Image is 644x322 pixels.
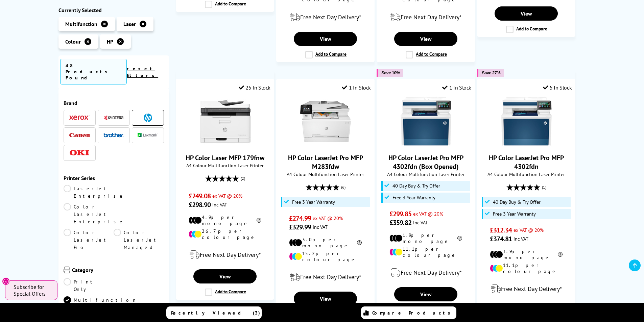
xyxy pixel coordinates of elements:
a: Multifunction [64,296,137,304]
li: 15.2p per colour page [289,250,362,263]
button: Save 27% [477,69,504,77]
span: 40 Day Buy & Try Offer [493,199,541,205]
div: 25 In Stock [239,84,270,91]
a: LaserJet Enterprise [64,185,125,200]
a: View [294,292,357,306]
span: Colour [65,38,81,45]
span: inc VAT [413,219,428,226]
span: £249.08 [189,192,211,200]
span: ex VAT @ 20% [313,215,343,221]
span: (6) [341,181,345,194]
a: Color LaserJet Managed [114,229,164,251]
span: A4 Colour Multifunction Laser Printer [380,171,471,177]
div: 1 In Stock [442,84,471,91]
a: OKI [69,149,90,157]
span: 40 Day Buy & Try Offer [392,183,440,189]
div: modal_delivery [280,8,371,27]
div: modal_delivery [481,279,572,298]
a: HP Color LaserJet Pro MFP 4302fdn [501,141,552,148]
a: View [394,32,457,46]
img: HP [144,114,152,122]
span: Free 3 Year Warranty [493,211,536,217]
a: Color LaserJet Enterprise [64,203,125,225]
span: Compare Products [372,310,454,316]
span: Recently Viewed (3) [171,310,260,316]
span: Subscribe for Special Offers [14,283,51,297]
a: Xerox [69,114,90,122]
span: £298.90 [189,200,211,209]
span: inc VAT [313,224,328,230]
a: HP Color LaserJet Pro MFP 4302fdn [489,153,564,171]
li: 3.0p per mono page [289,237,362,249]
span: ex VAT @ 20% [212,193,242,199]
li: 11.1p per colour page [490,262,563,274]
a: Lexmark [138,131,158,140]
a: reset filters [127,66,158,78]
span: A4 Colour Multifunction Laser Printer [481,171,572,177]
span: A4 Colour Multifunction Laser Printer [180,162,270,169]
span: Brand [64,100,164,106]
li: 26.7p per colour page [189,228,261,240]
span: Free 3 Year Warranty [392,195,435,200]
a: HP [138,114,158,122]
a: Brother [103,131,124,140]
div: modal_delivery [180,245,270,264]
a: HP Color LaserJet Pro MFP 4302fdn (Box Opened) [401,141,451,148]
span: £374.81 [490,234,512,243]
a: HP Color Laser MFP 179fnw [186,153,264,162]
label: Add to Compare [205,289,246,296]
a: View [193,269,256,283]
li: 4.9p per mono page [189,214,261,226]
li: 11.1p per colour page [389,246,462,258]
span: £312.34 [490,226,512,234]
a: View [394,287,457,301]
img: HP Color LaserJet Pro MFP 4302fdn (Box Opened) [401,96,451,147]
span: inc VAT [212,201,227,208]
a: Compare Products [361,306,456,319]
div: 1 In Stock [342,84,371,91]
span: Multifunction [65,21,97,27]
span: (2) [241,172,245,185]
div: modal_delivery [380,8,471,27]
div: modal_delivery [280,268,371,287]
li: 1.9p per mono page [490,248,563,261]
span: Free 3 Year Warranty [292,199,335,205]
span: Laser [123,21,136,27]
div: Currently Selected [58,7,169,14]
img: HP Color Laser MFP 179fnw [200,96,251,147]
a: HP Color LaserJet Pro MFP M283fdw [300,141,351,148]
span: £359.82 [389,218,411,227]
span: £299.85 [389,209,411,218]
img: Brother [103,133,124,138]
img: OKI [69,150,90,156]
a: Kyocera [103,114,124,122]
img: Kyocera [103,115,124,120]
img: Canon [69,133,90,138]
label: Add to Compare [305,51,347,58]
span: £274.99 [289,214,311,223]
a: HP Color LaserJet Pro MFP 4302fdn (Box Opened) [388,153,463,171]
a: HP Color LaserJet Pro MFP M283fdw [288,153,363,171]
span: Category [72,267,164,275]
div: modal_delivery [380,263,471,282]
button: Close [2,277,10,285]
span: inc VAT [514,236,528,242]
label: Add to Compare [506,26,547,33]
img: HP Color LaserJet Pro MFP 4302fdn [501,96,552,147]
li: 1.9p per mono page [389,232,462,244]
img: Xerox [69,116,90,120]
span: Save 10% [381,70,400,75]
label: Add to Compare [205,1,246,8]
span: Save 27% [482,70,500,75]
img: HP Color LaserJet Pro MFP M283fdw [300,96,351,147]
a: View [495,6,557,21]
a: View [294,32,357,46]
span: Printer Series [64,175,164,181]
a: Color LaserJet Pro [64,229,114,251]
div: 5 In Stock [543,84,572,91]
a: Print Only [64,278,114,293]
span: ex VAT @ 20% [514,227,544,233]
label: Add to Compare [406,51,447,58]
img: Lexmark [138,133,158,138]
span: HP [107,38,113,45]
